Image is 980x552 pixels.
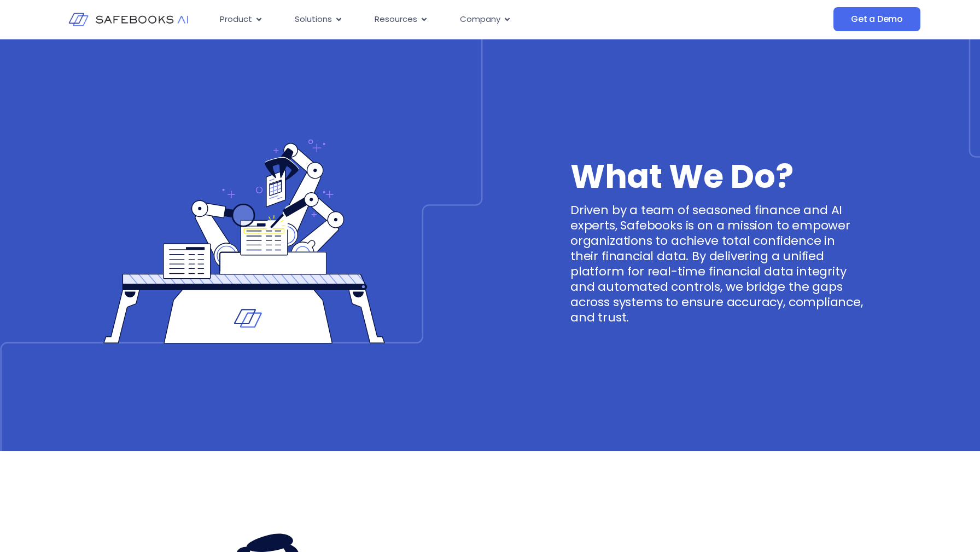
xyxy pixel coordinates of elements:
nav: Menu [211,9,724,30]
span: Solutions [295,13,332,26]
span: Company [460,13,500,26]
span: Product [220,13,252,26]
span: Get a Demo [851,14,903,25]
h3: What We Do? [570,165,864,187]
span: Resources [375,13,417,26]
p: Driven by a team of seasoned finance and AI experts, Safebooks is on a mission to empower organiz... [570,203,864,325]
p: Safebooks AI monitors all your financial data in real-time across every system, catching errors a... [179,473,801,499]
div: Menu Toggle [211,9,724,30]
a: Get a Demo [833,7,920,31]
h3: What We Do? [179,451,801,473]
